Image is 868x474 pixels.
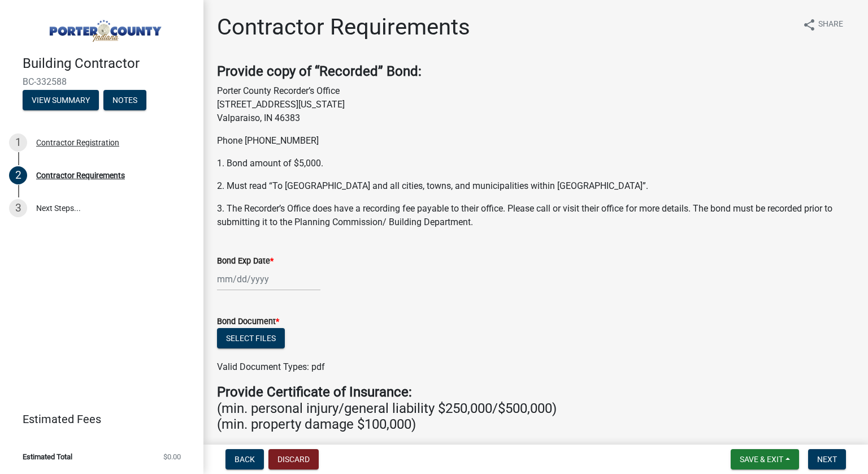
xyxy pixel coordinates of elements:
div: Contractor Requirements [36,171,125,179]
p: Porter County Recorder’s Office [STREET_ADDRESS][US_STATE] Valparaiso, IN 46383 [217,84,854,125]
button: Discard [268,449,319,469]
span: BC-332588 [23,76,181,87]
span: Save & Exit [740,455,783,464]
p: Phone [PHONE_NUMBER] [217,134,854,148]
a: Estimated Fees [9,408,185,430]
p: 1. Bond amount of $5,000. [217,157,854,170]
h1: Contractor Requirements [217,14,470,41]
strong: Provide copy of “Recorded” Bond: [217,63,422,79]
wm-modal-confirm: Notes [103,96,146,105]
button: Back [225,449,264,469]
button: Notes [103,90,146,110]
div: 3 [9,199,27,217]
button: Next [808,449,846,469]
p: 2. Must read “To [GEOGRAPHIC_DATA] and all cities, towns, and municipalities within [GEOGRAPHIC_D... [217,179,854,193]
button: Select files [217,328,285,348]
h4: (min. personal injury/general liability $250,000/$500,000) (min. property damage $100,000) [217,384,854,433]
label: Bond Exp Date [217,257,274,265]
div: 2 [9,166,27,184]
label: Bond Document [217,318,279,326]
span: Share [818,18,843,32]
strong: Provide Certificate of Insurance: [217,384,412,400]
h4: Building Contractor [23,55,194,72]
span: Valid Document Types: pdf [217,361,325,372]
span: $0.00 [163,453,181,460]
div: Contractor Registration [36,139,119,146]
button: View Summary [23,90,99,110]
div: 1 [9,133,27,152]
span: Estimated Total [23,453,72,460]
i: share [802,18,816,32]
button: Save & Exit [731,449,799,469]
img: Porter County, Indiana [23,12,185,44]
button: shareShare [793,14,852,36]
input: mm/dd/yyyy [217,268,320,291]
span: Back [235,455,255,464]
span: Next [817,455,837,464]
wm-modal-confirm: Summary [23,96,99,105]
p: 3. The Recorder’s Office does have a recording fee payable to their office. Please call or visit ... [217,202,854,229]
